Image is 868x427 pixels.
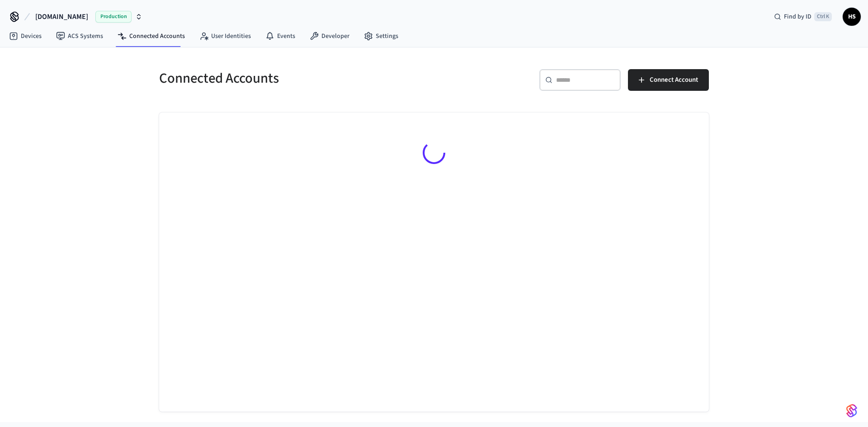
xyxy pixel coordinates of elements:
span: Production [95,11,132,23]
button: HS [843,8,861,26]
a: Devices [2,28,49,44]
span: Find by ID [784,12,811,21]
img: SeamLogoGradient.69752ec5.svg [846,404,857,418]
a: ACS Systems [49,28,110,44]
span: Ctrl K [814,12,832,21]
h5: Connected Accounts [159,69,429,88]
a: Settings [357,28,406,44]
span: HS [844,9,860,25]
span: [DOMAIN_NAME] [35,11,88,22]
a: Events [258,28,302,44]
a: User Identities [192,28,258,44]
div: Find by IDCtrl K [767,9,839,25]
a: Developer [302,28,357,44]
button: Connect Account [628,69,709,91]
a: Connected Accounts [110,28,192,44]
span: Connect Account [650,74,698,86]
